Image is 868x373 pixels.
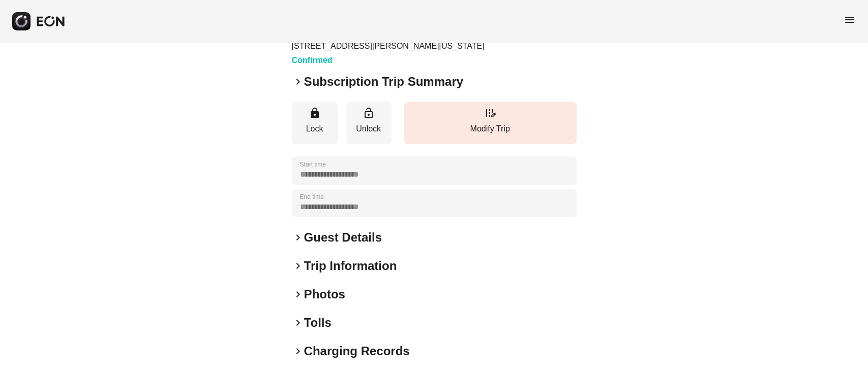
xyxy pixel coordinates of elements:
[292,40,485,52] p: [STREET_ADDRESS][PERSON_NAME][US_STATE]
[484,107,496,119] span: edit_road
[292,76,304,88] span: keyboard_arrow_right
[351,123,386,135] p: Unlock
[292,345,304,357] span: keyboard_arrow_right
[304,229,382,246] h2: Guest Details
[304,286,345,302] h2: Photos
[844,14,856,26] span: menu
[404,102,577,144] button: Modify Trip
[304,74,463,90] h2: Subscription Trip Summary
[292,102,338,144] button: Lock
[292,288,304,300] span: keyboard_arrow_right
[292,54,485,66] h3: Confirmed
[297,123,333,135] p: Lock
[363,107,375,119] span: lock_open
[409,123,572,135] p: Modify Trip
[292,260,304,272] span: keyboard_arrow_right
[346,102,392,144] button: Unlock
[304,315,332,331] h2: Tolls
[304,343,410,359] h2: Charging Records
[304,258,397,274] h2: Trip Information
[292,231,304,244] span: keyboard_arrow_right
[292,317,304,329] span: keyboard_arrow_right
[309,107,321,119] span: lock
